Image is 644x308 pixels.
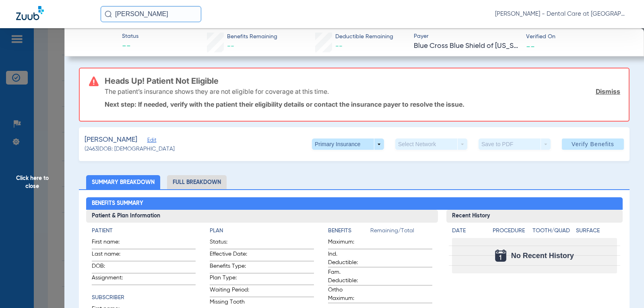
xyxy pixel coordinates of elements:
[210,262,249,273] span: Benefits Type:
[85,135,137,145] span: [PERSON_NAME]
[227,33,277,41] span: Benefits Remaining
[92,294,196,302] h4: Subscriber
[495,10,628,18] span: [PERSON_NAME] - Dental Care at [GEOGRAPHIC_DATA]
[452,227,486,235] h4: Date
[533,227,573,235] h4: Tooth/Quad
[92,262,131,273] span: DOB:
[328,238,367,249] span: Maximum:
[147,137,155,145] span: Edit
[210,250,249,261] span: Effective Date:
[86,175,160,189] li: Summary Breakdown
[101,6,201,22] input: Search for patients
[562,138,624,150] button: Verify Benefits
[526,42,535,50] span: --
[86,210,438,223] h3: Patient & Plan Information
[493,227,529,238] app-breakdown-title: Procedure
[572,141,614,147] span: Verify Benefits
[335,33,393,41] span: Deductible Remaining
[85,145,175,153] span: (2463) DOB: [DEMOGRAPHIC_DATA]
[105,77,620,85] h3: Heads Up! Patient Not Eligible
[495,250,506,262] img: Calendar
[92,227,196,235] h4: Patient
[210,227,314,235] h4: Plan
[576,227,617,238] app-breakdown-title: Surface
[122,32,138,41] span: Status
[328,268,367,285] span: Fam. Deductible:
[414,32,519,41] span: Payer
[167,175,227,189] li: Full Breakdown
[526,33,631,41] span: Verified On
[596,87,620,95] a: Dismiss
[105,100,620,108] p: Next step: If needed, verify with the patient their eligibility details or contact the insurance ...
[86,197,623,210] h2: Benefits Summary
[370,227,432,238] span: Remaining/Total
[105,10,112,18] img: Search Icon
[576,227,617,235] h4: Surface
[328,227,370,235] h4: Benefits
[414,41,519,51] span: Blue Cross Blue Shield of [US_STATE]
[533,227,573,238] app-breakdown-title: Tooth/Quad
[92,238,131,249] span: First name:
[16,6,44,20] img: Zuub Logo
[328,227,370,238] app-breakdown-title: Benefits
[227,43,234,50] span: --
[92,250,131,261] span: Last name:
[493,227,529,235] h4: Procedure
[210,286,249,297] span: Waiting Period:
[210,238,249,249] span: Status:
[122,41,138,52] span: --
[312,138,384,150] button: Primary Insurance
[210,274,249,285] span: Plan Type:
[328,286,367,303] span: Ortho Maximum:
[511,252,574,260] span: No Recent History
[92,274,131,285] span: Assignment:
[452,227,486,238] app-breakdown-title: Date
[105,87,329,95] p: The patient’s insurance shows they are not eligible for coverage at this time.
[446,210,622,223] h3: Recent History
[89,76,99,86] img: error-icon
[328,250,367,267] span: Ind. Deductible:
[335,43,343,50] span: --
